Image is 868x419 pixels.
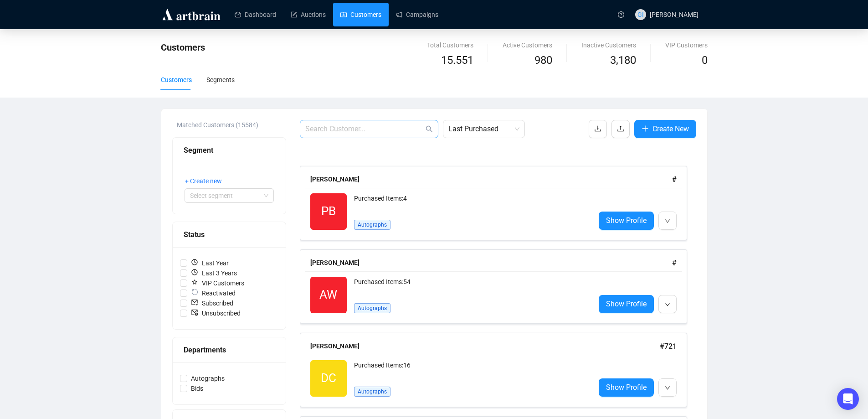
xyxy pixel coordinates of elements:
div: Active Customers [503,40,552,50]
button: + Create new [185,174,229,188]
div: Segment [184,145,275,156]
span: Autographs [187,373,228,383]
span: # 721 [660,342,677,351]
span: DC [321,369,336,388]
div: Segments [206,75,235,85]
span: down [665,218,670,224]
span: 0 [702,54,708,67]
span: 980 [534,54,552,67]
span: PB [321,202,336,221]
span: Last Purchased [448,120,519,138]
span: [PERSON_NAME] [650,11,699,18]
div: Departments [184,344,275,356]
span: Autographs [354,220,390,230]
div: Purchased Items: 54 [354,277,588,295]
span: .551 [453,54,473,67]
span: Customers [161,42,205,53]
div: Purchased Items: 4 [354,193,588,212]
a: Customers [340,3,381,26]
span: Last 3 Years [187,268,241,278]
span: upload [617,125,624,132]
span: down [665,385,670,391]
div: Open Intercom Messenger [837,388,859,410]
img: logo [161,7,222,22]
div: Status [184,229,275,240]
span: Autographs [354,387,390,397]
span: Last Year [187,258,232,268]
span: 3,180 [610,54,636,67]
span: AW [319,285,337,304]
a: Show Profile [599,378,654,397]
span: 15 [441,54,453,67]
span: # [672,175,677,184]
div: [PERSON_NAME] [310,174,672,184]
span: question-circle [618,11,624,18]
span: Unsubscribed [187,308,244,318]
a: Dashboard [235,3,276,26]
button: Create New [634,120,696,138]
a: Campaigns [396,3,438,26]
div: Purchased Items: 16 [354,360,588,378]
span: Show Profile [606,298,647,310]
a: [PERSON_NAME]#PBPurchased Items:4AutographsShow Profile [300,166,696,240]
a: Show Profile [599,212,654,230]
div: Total Customers [427,40,473,50]
span: Reactivated [187,288,239,298]
span: Autographs [354,303,390,313]
span: down [665,302,670,307]
div: [PERSON_NAME] [310,341,660,351]
a: [PERSON_NAME]#AWPurchased Items:54AutographsShow Profile [300,249,696,324]
span: download [594,125,601,132]
span: VIP Customers [187,278,248,288]
div: Matched Customers (15584) [177,120,286,130]
a: Auctions [291,3,326,26]
span: + Create new [185,176,222,186]
span: Show Profile [606,215,647,226]
input: Search Customer... [305,124,424,134]
span: # [672,259,677,267]
span: Show Profile [606,382,647,393]
div: Inactive Customers [581,40,636,50]
a: Show Profile [599,295,654,313]
a: [PERSON_NAME]#721DCPurchased Items:16AutographsShow Profile [300,333,696,407]
div: Customers [161,75,192,85]
span: Bids [187,383,207,393]
span: plus [642,125,649,132]
div: [PERSON_NAME] [310,258,672,268]
span: search [426,125,433,133]
div: VIP Customers [665,40,708,50]
span: Create New [652,123,689,134]
span: Subscribed [187,298,237,308]
span: GI [637,10,644,20]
